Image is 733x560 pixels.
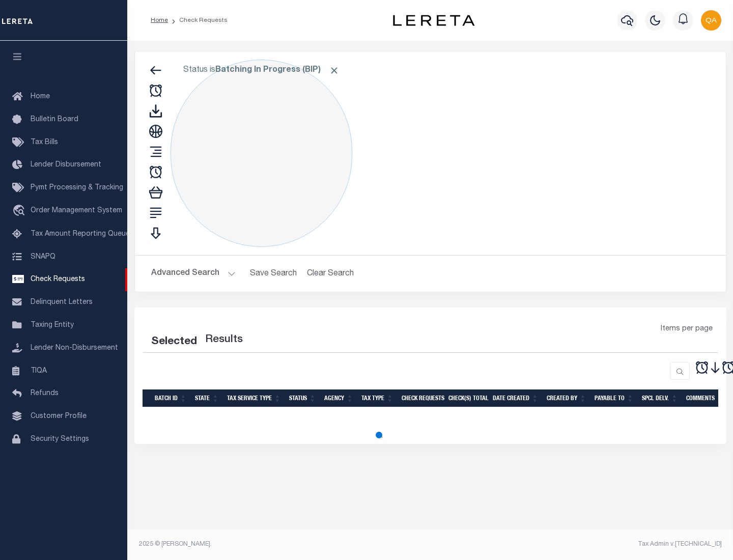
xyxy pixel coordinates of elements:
[682,389,728,407] th: Comments
[31,436,89,443] span: Security Settings
[31,413,87,420] span: Customer Profile
[329,65,340,76] span: Click to Remove
[701,10,721,31] img: svg+xml;base64,PHN2ZyB4bWxucz0iaHR0cDovL3d3dy53My5vcmcvMjAwMC9zdmciIHBvaW50ZXItZXZlbnRzPSJub25lIi...
[191,389,223,407] th: State
[638,389,682,407] th: Spcl Delv.
[31,299,93,306] span: Delinquent Letters
[31,390,59,397] span: Refunds
[357,389,398,407] th: Tax Type
[31,231,130,238] span: Tax Amount Reporting Queue
[31,345,118,352] span: Lender Non-Disbursement
[151,17,168,23] a: Home
[303,264,358,284] button: Clear Search
[168,16,228,25] li: Check Requests
[31,93,50,100] span: Home
[590,389,638,407] th: Payable To
[31,139,58,146] span: Tax Bills
[151,264,236,284] button: Advanced Search
[661,324,713,335] span: Items per page
[244,264,303,284] button: Save Search
[31,367,47,374] span: TIQA
[393,15,474,26] img: logo-dark.svg
[438,540,722,549] div: Tax Admin v.[TECHNICAL_ID]
[320,389,357,407] th: Agency
[285,389,320,407] th: Status
[543,389,590,407] th: Created By
[398,389,444,407] th: Check Requests
[151,389,191,407] th: Batch Id
[31,116,78,123] span: Bulletin Board
[223,389,285,407] th: Tax Service Type
[31,253,55,260] span: SNAPQ
[12,205,29,218] i: travel_explore
[215,66,340,74] b: Batching In Progress (BIP)
[131,540,431,549] div: 2025 © [PERSON_NAME].
[31,161,101,169] span: Lender Disbursement
[205,332,243,348] label: Results
[151,334,197,350] div: Selected
[444,389,489,407] th: Check(s) Total
[31,322,74,329] span: Taxing Entity
[489,389,543,407] th: Date Created
[31,184,123,191] span: Pymt Processing & Tracking
[31,276,85,283] span: Check Requests
[31,207,122,214] span: Order Management System
[171,60,352,247] div: Click to Edit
